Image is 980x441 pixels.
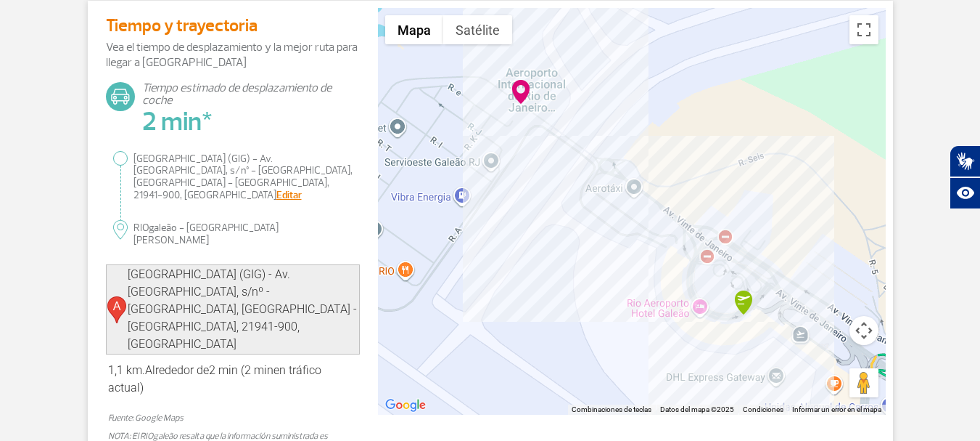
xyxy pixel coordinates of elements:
span: 1,1 km [108,363,142,377]
img: Google [382,396,429,415]
p: Fuente: Google Maps [108,413,358,424]
button: [GEOGRAPHIC_DATA] (GIG) - Av. [GEOGRAPHIC_DATA], s/nº - [GEOGRAPHIC_DATA], [GEOGRAPHIC_DATA] - [G... [106,257,360,362]
div: Plugin de acessibilidade da Hand Talk. [950,145,980,209]
p: 2 min* [142,106,360,137]
button: Activar o desactivar la vista de pantalla completa [849,15,878,44]
h4: Tiempo y trayectoria [106,15,360,36]
p: Tiempo estimado de desplazamiento de coche [142,82,360,107]
button: Mostrar imágenes satelitales [443,15,512,44]
img: svg%3E [107,296,126,323]
button: Controles de visualización del mapa [849,316,878,345]
td: [GEOGRAPHIC_DATA] (GIG) - Av. [GEOGRAPHIC_DATA], s/nº - [GEOGRAPHIC_DATA], [GEOGRAPHIC_DATA] - [G... [127,265,360,355]
span: Datos del mapa ©2025 [660,405,734,413]
a: Condiciones [743,405,783,413]
p: [GEOGRAPHIC_DATA] (GIG) - Av. [GEOGRAPHIC_DATA], s/nº - [GEOGRAPHIC_DATA], [GEOGRAPHIC_DATA] - [G... [113,151,353,202]
span: 2 min [244,363,273,377]
span: Alrededor de [145,363,238,377]
button: Abrir recursos assistivos. [950,177,980,209]
button: Mostrar mapa de calles [385,15,443,44]
a: Editar [276,189,302,201]
a: Informar un error en el mapa [792,405,881,413]
p: RIOgaleão - [GEOGRAPHIC_DATA][PERSON_NAME] [113,220,353,247]
button: Abrir tradutor de língua de sinais. [950,145,980,177]
span: . [142,363,145,377]
button: Arrastra el hombrecito naranja al mapa para abrir Street View [849,368,878,397]
a: Abrir esta área en Google Maps (se abre en una ventana nueva) [382,396,429,415]
button: Combinaciones de teclas [572,405,651,415]
p: Vea el tiempo de desplazamiento y la mejor ruta para llegar a [GEOGRAPHIC_DATA] [106,40,360,70]
span: 2 min [209,363,238,377]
